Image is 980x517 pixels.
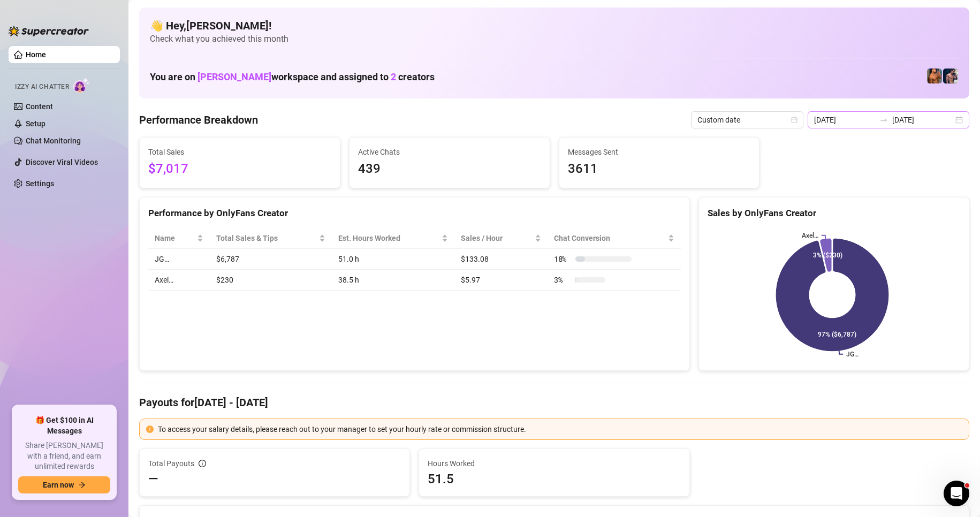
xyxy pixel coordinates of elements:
[148,458,194,469] span: Total Payouts
[454,228,548,249] th: Sales / Hour
[150,33,959,45] span: Check what you achieved this month
[791,117,797,123] span: calendar
[428,470,680,488] span: 51.5
[814,114,875,126] input: Start date
[18,440,110,472] span: Share [PERSON_NAME] with a friend, and earn unlimited rewards
[358,146,541,158] span: Active Chats
[139,395,969,410] h4: Payouts for [DATE] - [DATE]
[846,351,859,358] text: JG…
[697,112,797,128] span: Custom date
[892,114,953,126] input: End date
[26,158,98,166] a: Discover Viral Videos
[148,206,681,221] div: Performance by OnlyFans Creator
[150,18,959,33] h4: 👋 Hey, [PERSON_NAME] !
[428,458,680,469] span: Hours Worked
[158,423,962,435] div: To access your salary details, please reach out to your manager to set your hourly rate or commis...
[554,253,571,265] span: 18 %
[554,274,571,286] span: 3 %
[210,228,332,249] th: Total Sales & Tips
[146,425,154,433] span: exclamation-circle
[9,26,89,36] img: logo-BBDzfeDw.svg
[197,71,271,82] span: [PERSON_NAME]
[15,82,69,92] span: Izzy AI Chatter
[148,470,158,488] span: —
[18,476,110,493] button: Earn nowarrow-right
[78,481,86,489] span: arrow-right
[554,232,666,244] span: Chat Conversion
[802,232,818,239] text: Axel…
[73,78,90,93] img: AI Chatter
[461,232,533,244] span: Sales / Hour
[879,116,888,124] span: to
[210,249,332,270] td: $6,787
[332,249,455,270] td: 51.0 h
[568,146,751,158] span: Messages Sent
[358,159,541,179] span: 439
[454,249,548,270] td: $133.08
[199,460,206,467] span: info-circle
[155,232,195,244] span: Name
[18,415,110,436] span: 🎁 Get $100 in AI Messages
[26,179,54,188] a: Settings
[879,116,888,124] span: swap-right
[150,71,435,83] h1: You are on workspace and assigned to creators
[26,102,53,111] a: Content
[139,112,258,127] h4: Performance Breakdown
[332,270,455,291] td: 38.5 h
[26,136,81,145] a: Chat Monitoring
[148,228,210,249] th: Name
[43,481,74,489] span: Earn now
[708,206,960,221] div: Sales by OnlyFans Creator
[391,71,396,82] span: 2
[210,270,332,291] td: $230
[338,232,440,244] div: Est. Hours Worked
[148,270,210,291] td: Axel…
[927,69,942,83] img: JG
[148,159,331,179] span: $7,017
[943,69,958,83] img: Axel
[454,270,548,291] td: $5.97
[568,159,751,179] span: 3611
[26,119,45,128] a: Setup
[148,146,331,158] span: Total Sales
[548,228,681,249] th: Chat Conversion
[148,249,210,270] td: JG…
[944,481,969,506] iframe: Intercom live chat
[216,232,317,244] span: Total Sales & Tips
[26,50,46,59] a: Home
